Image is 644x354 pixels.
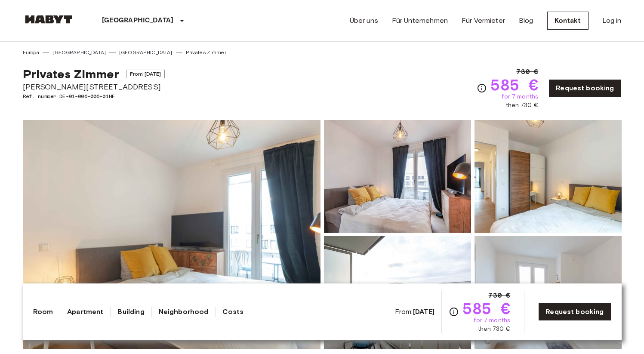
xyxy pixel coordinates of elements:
[33,307,53,317] a: Room
[23,15,74,24] img: Habyt
[502,92,538,101] span: for 7 months
[538,303,611,321] a: Request booking
[23,92,165,100] span: Ref. number DE-01-006-006-01HF
[52,49,106,56] a: [GEOGRAPHIC_DATA]
[102,15,174,26] p: [GEOGRAPHIC_DATA]
[548,79,621,97] a: Request booking
[23,81,165,92] span: [PERSON_NAME][STREET_ADDRESS]
[23,120,320,349] img: Marketing picture of unit DE-01-006-006-01HF
[395,307,435,317] span: From:
[324,236,471,349] img: Picture of unit DE-01-006-006-01HF
[159,307,209,317] a: Neighborhood
[474,316,510,325] span: for 7 months
[475,236,622,349] img: Picture of unit DE-01-006-006-01HF
[23,49,40,56] a: Europa
[392,15,448,26] a: Für Unternehmen
[67,307,103,317] a: Apartment
[462,15,505,26] a: Für Vermieter
[449,307,459,317] svg: Check cost overview for full price breakdown. Please note that discounts apply to new joiners onl...
[519,15,533,26] a: Blog
[477,83,487,93] svg: Check cost overview for full price breakdown. Please note that discounts apply to new joiners onl...
[126,70,165,78] span: From [DATE]
[547,12,589,30] a: Kontakt
[23,67,119,81] span: Privates Zimmer
[516,67,538,77] span: 730 €
[186,49,226,56] a: Privates Zimmer
[602,15,622,26] a: Log in
[506,101,539,110] span: then 730 €
[462,301,510,316] span: 585 €
[222,307,243,317] a: Costs
[488,290,510,301] span: 730 €
[413,308,435,316] b: [DATE]
[475,120,622,233] img: Picture of unit DE-01-006-006-01HF
[119,49,173,56] a: [GEOGRAPHIC_DATA]
[478,325,511,333] span: then 730 €
[350,15,378,26] a: Über uns
[324,120,471,233] img: Picture of unit DE-01-006-006-01HF
[117,307,144,317] a: Building
[490,77,538,92] span: 585 €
